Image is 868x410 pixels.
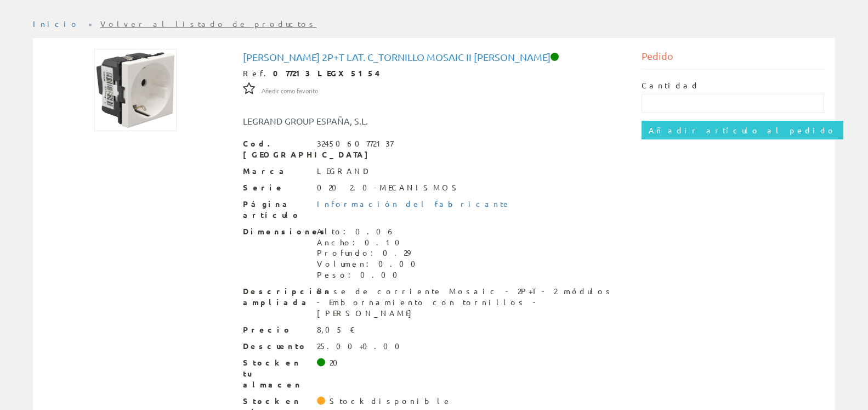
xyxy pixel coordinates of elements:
a: Información del fabricante [317,199,511,209]
div: Alto: 0.06 [317,226,422,237]
div: Stock disponible [330,396,452,407]
div: LEGRAND [317,166,371,177]
span: Página artículo [243,199,309,221]
img: Foto artículo Toma Schuko 2p+t Lat. C_tornillo Mosaic II Legrand (150x150) [94,49,177,131]
span: Dimensiones [243,226,309,237]
span: Marca [243,166,309,177]
span: Descripción ampliada [243,286,309,308]
a: Inicio [33,19,80,29]
span: Cod. [GEOGRAPHIC_DATA] [243,138,309,160]
div: 8,05 € [317,324,355,335]
span: Serie [243,182,309,193]
a: Volver al listado de productos [100,19,317,29]
span: Descuento [243,341,309,352]
div: Base de corriente Mosaic - 2P+T - 2 módulos - Embornamiento con tornillos - [PERSON_NAME] [317,286,625,319]
strong: 077213 LEGX5154 [273,68,380,78]
div: Volumen: 0.00 [317,259,422,269]
div: Pedido [642,49,824,69]
span: Añadir como favorito [262,87,318,96]
input: Añadir artículo al pedido [642,121,843,139]
div: Ref. [243,68,625,79]
div: 020 2.0-MECANISMOS [317,182,462,193]
div: LEGRAND GROUP ESPAÑA, S.L. [235,115,467,127]
a: Añadir como favorito [262,85,318,95]
label: Cantidad [642,80,700,91]
div: 25.00+0.00 [317,341,406,352]
span: Stock en tu almacen [243,357,309,390]
div: 20 [330,357,344,368]
div: 3245060772137 [317,138,393,149]
div: Ancho: 0.10 [317,237,422,248]
span: Precio [243,324,309,335]
div: Peso: 0.00 [317,269,422,280]
h1: [PERSON_NAME] 2p+t Lat. C_tornillo Mosaic II [PERSON_NAME] [243,52,625,63]
div: Profundo: 0.29 [317,248,422,259]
